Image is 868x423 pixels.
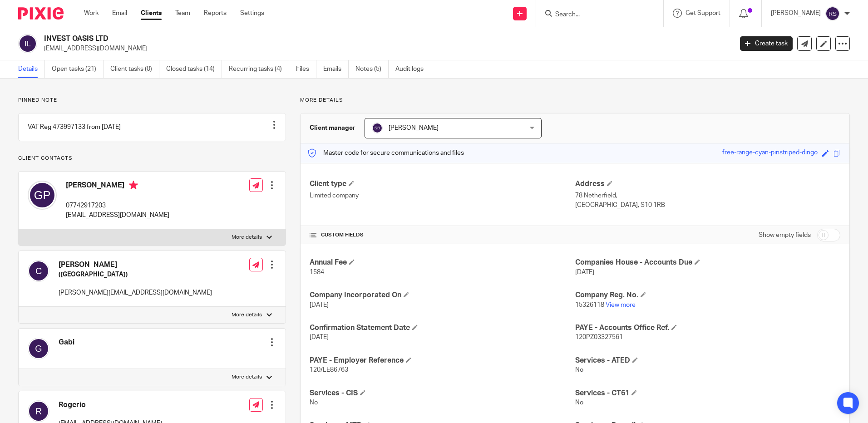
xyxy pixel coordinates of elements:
h4: Annual Fee [310,258,575,267]
h4: [PERSON_NAME] [66,181,169,192]
input: Search [554,11,636,19]
p: [EMAIL_ADDRESS][DOMAIN_NAME] [66,211,169,220]
p: More details [300,97,850,104]
p: Pinned note [18,97,286,104]
img: Pixie [18,7,64,20]
a: Details [18,60,45,78]
h4: PAYE - Employer Reference [310,356,575,365]
a: Recurring tasks (4) [229,60,289,78]
span: No [575,399,583,406]
span: [DATE] [575,269,594,275]
h4: CUSTOM FIELDS [310,231,575,239]
span: 120PZ03327561 [575,334,623,340]
p: More details [232,374,262,381]
h4: Companies House - Accounts Due [575,258,840,267]
p: 07742917203 [66,201,169,210]
a: Clients [141,9,162,18]
h4: Rogerio [59,400,162,410]
img: svg%3E [18,34,37,53]
span: [DATE] [310,334,329,340]
h4: Company Reg. No. [575,290,840,300]
img: svg%3E [28,260,49,282]
p: [PERSON_NAME] [771,9,821,18]
p: [EMAIL_ADDRESS][DOMAIN_NAME] [44,44,726,53]
p: More details [232,234,262,241]
a: Create task [740,36,793,51]
span: [DATE] [310,302,329,308]
a: Closed tasks (14) [166,60,222,78]
h4: [PERSON_NAME] [59,260,212,270]
h2: INVEST OASIS LTD [44,34,590,44]
a: Files [296,60,316,78]
h4: Confirmation Statement Date [310,323,575,333]
a: Emails [323,60,349,78]
h4: Services - CIS [310,389,575,398]
h4: Services - ATED [575,356,840,365]
a: Open tasks (21) [52,60,104,78]
h4: Services - CT61 [575,389,840,398]
img: svg%3E [28,338,49,359]
a: Email [112,9,127,18]
h4: Gabi [59,338,74,347]
a: View more [606,302,636,308]
h5: ([GEOGRAPHIC_DATA]) [59,270,212,279]
p: [PERSON_NAME][EMAIL_ADDRESS][DOMAIN_NAME] [59,288,212,297]
span: Get Support [686,10,720,16]
span: 120/LE86763 [310,367,348,373]
img: svg%3E [28,400,49,422]
img: svg%3E [372,123,383,133]
span: 15326118 [575,302,604,308]
p: Master code for secure communications and files [307,148,464,157]
img: svg%3E [825,6,840,21]
a: Settings [240,9,264,18]
i: Primary [129,181,138,190]
a: Audit logs [395,60,430,78]
p: [GEOGRAPHIC_DATA], S10 1RB [575,201,840,210]
img: svg%3E [28,181,57,210]
p: 78 Netherfield, [575,191,840,200]
p: More details [232,311,262,319]
span: 1584 [310,269,324,275]
h3: Client manager [310,123,355,133]
label: Show empty fields [759,231,811,240]
h4: PAYE - Accounts Office Ref. [575,323,840,333]
h4: Company Incorporated On [310,290,575,300]
h4: Client type [310,179,575,189]
h4: Address [575,179,840,189]
span: No [310,399,318,406]
a: Team [175,9,190,18]
span: [PERSON_NAME] [389,125,439,131]
span: No [575,367,583,373]
a: Notes (5) [355,60,389,78]
div: free-range-cyan-pinstriped-dingo [722,148,818,158]
a: Client tasks (0) [110,60,159,78]
a: Work [84,9,99,18]
p: Client contacts [18,155,286,162]
p: Limited company [310,191,575,200]
a: Reports [204,9,227,18]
